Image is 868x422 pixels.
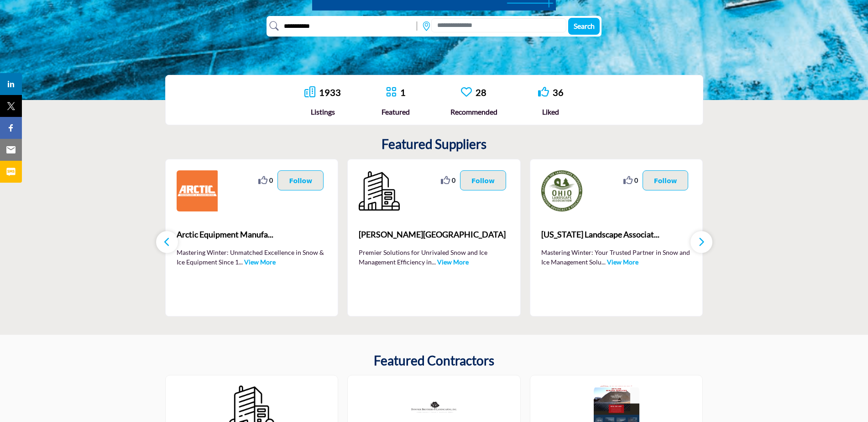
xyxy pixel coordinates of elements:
a: View More [437,258,469,266]
p: Follow [654,175,677,185]
p: Follow [289,175,312,185]
a: 28 [476,87,486,98]
a: [US_STATE] Landscape Associat... [541,222,692,247]
a: [PERSON_NAME][GEOGRAPHIC_DATA] [359,222,509,247]
span: [US_STATE] Landscape Associat... [541,228,692,241]
h2: Featured Contractors [374,353,494,369]
a: 36 [553,87,564,98]
p: Follow [471,175,495,185]
a: 1933 [319,87,341,98]
b: Bostick Truck Center [359,222,509,247]
span: ... [601,258,606,266]
img: Ohio Landscape Association [541,170,582,211]
p: Mastering Winter: Unmatched Excellence in Snow & Ice Equipment Since 1 [177,248,327,266]
img: Rectangle%203585.svg [414,19,419,33]
span: 0 [269,175,273,185]
span: Search [574,21,595,30]
span: 0 [452,175,455,185]
div: Featured [382,106,410,117]
span: ... [432,258,436,266]
button: Follow [277,170,324,190]
span: Arctic Equipment Manufa... [177,228,327,241]
div: Liked [538,106,564,117]
p: Premier Solutions for Unrivaled Snow and Ice Management Efficiency in [359,248,509,266]
span: [PERSON_NAME][GEOGRAPHIC_DATA] [359,228,509,241]
a: View More [244,258,276,266]
a: Go to Recommended [461,86,472,99]
a: Arctic Equipment Manufa... [177,222,327,247]
a: 1 [400,87,406,98]
a: Go to Featured [386,86,397,99]
b: Ohio Landscape Association [541,222,692,247]
i: Go to Liked [538,86,549,97]
button: Search [568,18,600,35]
img: Arctic Equipment Manufacturing Corp. [177,170,218,211]
span: ... [239,258,243,266]
span: 0 [634,175,638,185]
h2: Featured Suppliers [382,137,486,152]
button: Follow [460,170,506,190]
button: Follow [643,170,689,190]
p: Mastering Winter: Your Trusted Partner in Snow and Ice Management Solu [541,248,692,266]
a: View More [607,258,638,266]
img: Bostick Truck Center [359,170,400,211]
div: Listings [304,106,341,117]
div: Recommended [450,106,497,117]
b: Arctic Equipment Manufacturing Corp. [177,222,327,247]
